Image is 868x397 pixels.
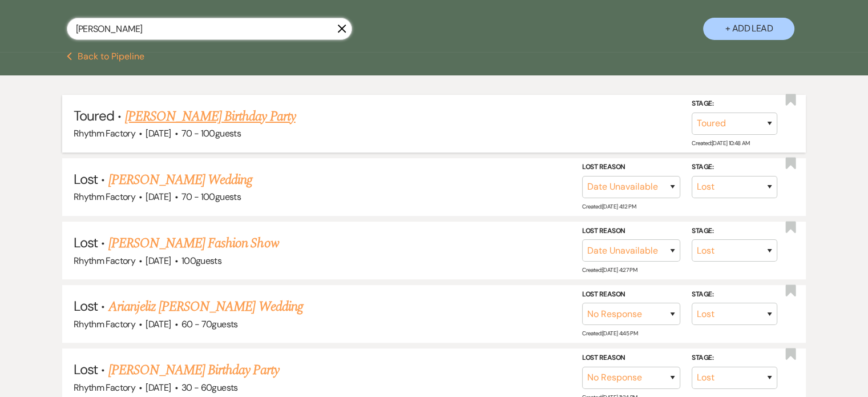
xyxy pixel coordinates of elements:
[67,52,145,61] button: Back to Pipeline
[74,170,98,188] span: Lost
[74,318,135,330] span: Rhythm Factory
[74,255,135,267] span: Rhythm Factory
[108,233,278,254] a: [PERSON_NAME] Fashion Show
[181,127,241,139] span: 70 - 100 guests
[181,255,221,267] span: 100 guests
[108,360,278,380] a: [PERSON_NAME] Birthday Party
[703,18,794,40] button: + Add Lead
[582,224,680,237] label: Lost Reason
[582,161,680,174] label: Lost Reason
[181,318,238,330] span: 60 - 70 guests
[582,330,637,337] span: Created: [DATE] 4:45 PM
[67,18,352,40] input: Search by name, event date, email address or phone number
[181,191,241,203] span: 70 - 100 guests
[692,224,777,237] label: Stage:
[692,288,777,301] label: Stage:
[692,98,777,110] label: Stage:
[146,127,171,139] span: [DATE]
[74,127,135,139] span: Rhythm Factory
[692,352,777,364] label: Stage:
[74,360,98,378] span: Lost
[74,297,98,315] span: Lost
[582,203,636,210] span: Created: [DATE] 4:12 PM
[146,255,171,267] span: [DATE]
[692,139,749,147] span: Created: [DATE] 10:48 AM
[74,107,114,125] span: Toured
[692,161,777,174] label: Stage:
[125,106,296,127] a: [PERSON_NAME] Birthday Party
[146,318,171,330] span: [DATE]
[146,191,171,203] span: [DATE]
[108,296,302,317] a: Arianjeliz [PERSON_NAME] Wedding
[74,382,135,394] span: Rhythm Factory
[108,170,252,190] a: [PERSON_NAME] Wedding
[74,234,98,251] span: Lost
[181,382,238,394] span: 30 - 60 guests
[582,352,680,364] label: Lost Reason
[582,288,680,301] label: Lost Reason
[146,382,171,394] span: [DATE]
[74,191,135,203] span: Rhythm Factory
[582,266,637,274] span: Created: [DATE] 4:27 PM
